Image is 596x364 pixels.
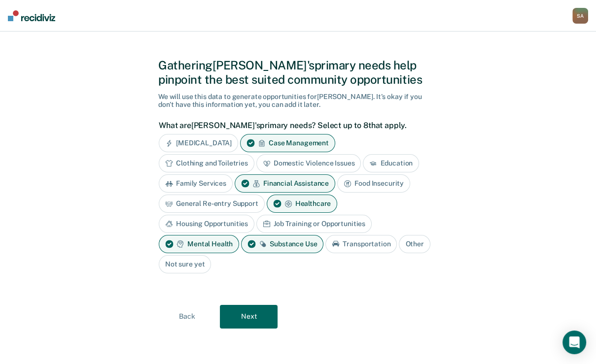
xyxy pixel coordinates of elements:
div: Not sure yet [159,255,211,273]
button: Back [158,305,216,329]
div: [MEDICAL_DATA] [159,134,238,152]
div: Clothing and Toiletries [159,154,254,172]
label: What are [PERSON_NAME]'s primary needs? Select up to 8 that apply. [159,121,432,130]
div: S A [572,8,588,24]
button: SA [572,8,588,24]
div: Open Intercom Messenger [562,331,586,354]
div: Financial Assistance [235,174,335,193]
div: Food Insecurity [337,174,410,193]
div: Housing Opportunities [159,215,254,233]
button: Next [220,305,278,329]
div: Substance Use [241,235,323,253]
div: Education [363,154,419,172]
img: Recidiviz [8,10,55,21]
div: Domestic Violence Issues [256,154,361,172]
div: Other [399,235,430,253]
div: Healthcare [267,195,338,213]
div: Job Training or Opportunities [256,215,372,233]
div: Transportation [325,235,397,253]
div: Case Management [240,134,335,152]
div: Family Services [159,174,233,193]
div: Mental Health [159,235,239,253]
div: We will use this data to generate opportunities for [PERSON_NAME] . It's okay if you don't have t... [158,93,438,109]
div: General Re-entry Support [159,195,265,213]
div: Gathering [PERSON_NAME]'s primary needs help pinpoint the best suited community opportunities [158,58,438,87]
